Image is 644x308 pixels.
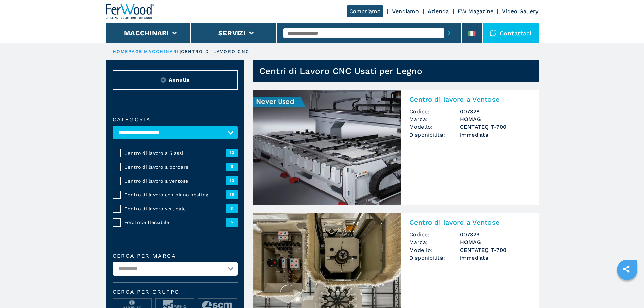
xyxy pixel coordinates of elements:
[161,77,166,83] img: Reset
[218,29,246,37] button: Servizi
[226,176,238,185] span: 13
[409,95,530,103] h2: Centro di lavoro a Ventose
[460,123,530,131] h3: CENTATEQ T-700
[169,76,190,84] span: Annulla
[409,218,530,227] h2: Centro di lavoro a Ventose
[458,8,494,15] a: FW Magazine
[409,246,460,254] span: Modello:
[490,30,496,37] img: Contattaci
[460,115,530,123] h3: HOMAG
[124,219,226,226] span: Foratrice flessibile
[113,117,238,122] label: Categoria
[253,90,401,205] img: Centro di lavoro a Ventose HOMAG CENTATEQ T-700
[113,70,238,90] button: ResetAnnulla
[392,8,419,15] a: Vendiamo
[226,218,238,226] span: 5
[180,49,181,54] span: |
[444,25,454,41] button: submit-button
[460,108,530,115] h3: 007328
[124,205,226,212] span: Centro di lavoro verticale
[113,253,238,259] label: Cerca per marca
[460,231,530,238] h3: 007329
[226,190,238,198] span: 15
[142,49,144,54] span: |
[226,163,238,171] span: 5
[409,231,460,238] span: Codice:
[113,49,143,54] a: HOMEPAGE
[502,8,538,15] a: Video Gallery
[106,4,154,19] img: Ferwood
[409,123,460,131] span: Modello:
[409,108,460,115] span: Codice:
[460,246,530,254] h3: CENTATEQ T-700
[618,261,635,278] a: sharethis
[226,149,238,157] span: 13
[460,131,530,139] span: immediata
[347,5,383,17] a: Compriamo
[409,254,460,262] span: Disponibilità:
[409,131,460,139] span: Disponibilità:
[124,177,226,184] span: Centro di lavoro a ventose
[409,238,460,246] span: Marca:
[253,90,539,205] a: Centro di lavoro a Ventose HOMAG CENTATEQ T-700Centro di lavoro a VentoseCodice:007328Marca:HOMAG...
[460,254,530,262] span: immediata
[124,29,169,37] button: Macchinari
[409,115,460,123] span: Marca:
[428,8,449,15] a: Azienda
[226,204,238,212] span: 8
[460,238,530,246] h3: HOMAG
[124,164,226,170] span: Centro di lavoro a bordare
[181,49,249,55] p: centro di lavoro cnc
[113,289,238,295] span: Cerca per Gruppo
[124,150,226,157] span: Centro di lavoro a 5 assi
[259,66,423,76] h1: Centri di Lavoro CNC Usati per Legno
[615,278,639,303] iframe: Chat
[144,49,180,54] a: macchinari
[124,191,226,198] span: Centro di lavoro con piano nesting
[483,23,539,43] div: Contattaci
